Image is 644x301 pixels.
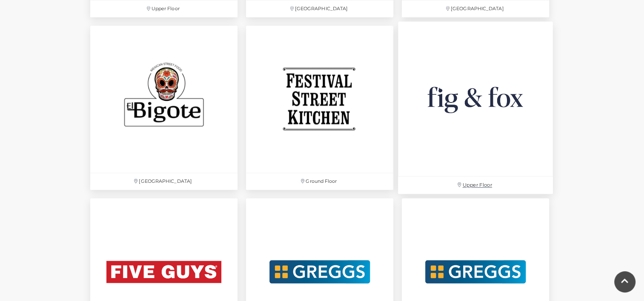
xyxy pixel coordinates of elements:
[90,173,238,190] p: [GEOGRAPHIC_DATA]
[246,0,393,17] p: [GEOGRAPHIC_DATA]
[242,21,398,194] a: Ground Floor
[86,21,242,194] a: [GEOGRAPHIC_DATA]
[394,17,558,199] a: Upper Floor
[402,0,549,17] p: [GEOGRAPHIC_DATA]
[246,173,393,190] p: Ground Floor
[90,0,238,17] p: Upper Floor
[398,176,553,194] p: Upper Floor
